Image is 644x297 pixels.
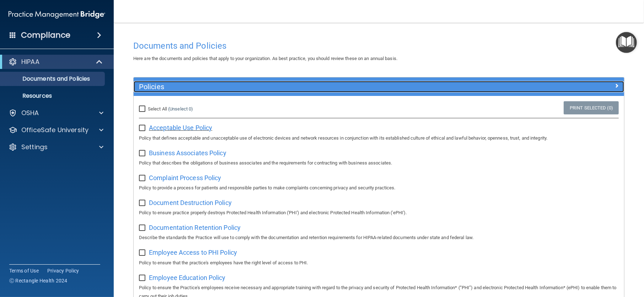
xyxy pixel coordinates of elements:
p: Policy to ensure practice properly destroys Protected Health Information ('PHI') and electronic P... [139,209,619,217]
span: Complaint Process Policy [149,174,221,182]
button: Open Resource Center [616,32,637,53]
a: Policies [139,81,619,92]
span: Employee Access to PHI Policy [149,249,237,256]
span: Document Destruction Policy [149,199,232,206]
a: Print Selected (0) [564,101,619,114]
p: Resources [5,92,102,99]
a: Terms of Use [9,267,39,274]
h5: Policies [139,83,496,91]
span: Ⓒ Rectangle Health 2024 [9,277,68,284]
span: Acceptable Use Policy [149,124,212,131]
img: PMB logo [9,7,105,22]
a: Privacy Policy [47,267,79,274]
a: (Unselect 0) [168,106,193,112]
p: Documents and Policies [5,75,102,82]
a: OfficeSafe University [9,126,103,134]
p: Policy to provide a process for patients and responsible parties to make complaints concerning pr... [139,184,619,192]
span: Documentation Retention Policy [149,224,241,231]
input: Select All (Unselect 0) [139,106,147,112]
span: Employee Education Policy [149,274,226,281]
p: Policy that describes the obligations of business associates and the requirements for contracting... [139,159,619,167]
h4: Documents and Policies [133,41,624,50]
p: Policy that defines acceptable and unacceptable use of electronic devices and network resources i... [139,134,619,142]
a: Settings [9,143,103,151]
h4: Compliance [21,30,70,40]
p: HIPAA [21,58,39,66]
p: OfficeSafe University [21,126,88,134]
span: Select All [148,106,167,112]
p: Describe the standards the Practice will use to comply with the documentation and retention requi... [139,233,619,242]
a: HIPAA [9,58,103,66]
p: Policy to ensure that the practice's employees have the right level of access to PHI. [139,259,619,267]
a: OSHA [9,109,103,117]
span: Here are the documents and policies that apply to your organization. As best practice, you should... [133,56,397,61]
span: Business Associates Policy [149,149,226,157]
p: OSHA [21,109,39,117]
p: Settings [21,143,48,151]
